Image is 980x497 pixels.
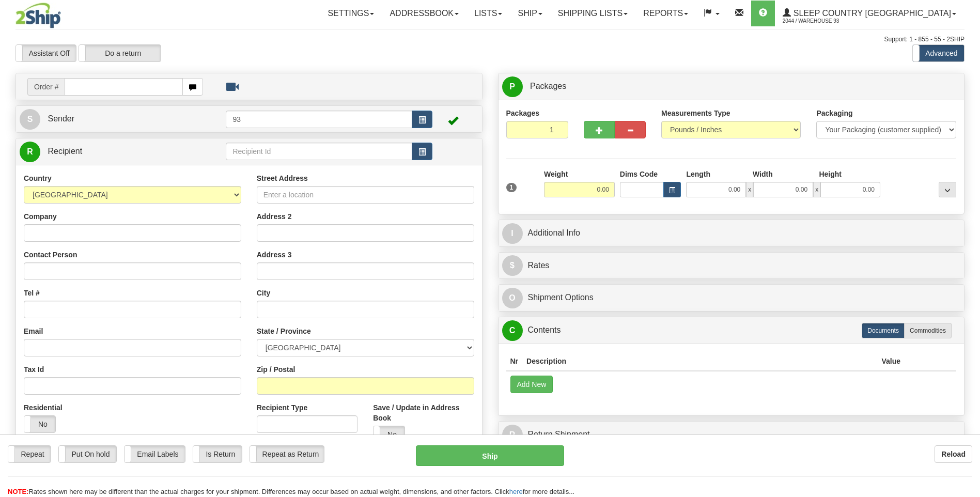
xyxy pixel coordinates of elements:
[15,35,965,44] div: Support: 1 - 855 - 55 - 2SHIP
[620,169,658,179] label: Dims Code
[257,250,292,260] label: Address 3
[956,196,979,301] iframe: chat widget
[935,445,972,463] button: Reload
[257,364,295,375] label: Zip / Postal
[250,446,324,462] label: Repeat as Return
[15,3,61,28] img: logo2044.jpg
[502,287,961,308] a: OShipment Options
[746,182,753,197] span: x
[320,1,382,26] a: Settings
[257,211,292,222] label: Address 2
[416,445,564,466] button: Ship
[24,288,40,298] label: Tel #
[16,45,76,61] label: Assistant Off
[502,425,523,445] span: R
[502,76,523,97] span: P
[125,446,185,462] label: Email Labels
[20,109,40,130] span: S
[382,1,466,26] a: Addressbook
[506,183,517,192] span: 1
[374,426,405,443] label: No
[502,223,961,244] a: IAdditional Info
[48,114,74,123] span: Sender
[24,364,44,375] label: Tax Id
[862,323,905,338] label: Documents
[939,182,956,197] div: ...
[24,326,43,336] label: Email
[257,288,270,298] label: City
[226,111,412,128] input: Sender Id
[502,320,961,341] a: CContents
[24,402,63,413] label: Residential
[877,352,905,371] th: Value
[20,141,203,162] a: R Recipient
[530,82,566,90] span: Packages
[941,450,966,458] b: Reload
[550,1,635,26] a: Shipping lists
[775,1,964,26] a: Sleep Country [GEOGRAPHIC_DATA] 2044 / Warehouse 93
[502,223,523,244] span: I
[466,1,510,26] a: Lists
[783,16,860,26] span: 2044 / Warehouse 93
[522,352,877,371] th: Description
[502,255,523,276] span: $
[635,1,696,26] a: Reports
[24,416,55,432] label: No
[510,1,550,26] a: Ship
[257,186,474,204] input: Enter a location
[24,250,77,260] label: Contact Person
[502,76,961,97] a: P Packages
[8,446,51,462] label: Repeat
[502,424,961,445] a: RReturn Shipment
[661,108,730,118] label: Measurements Type
[20,108,226,130] a: S Sender
[913,45,964,61] label: Advanced
[59,446,116,462] label: Put On hold
[79,45,161,61] label: Do a return
[257,173,308,183] label: Street Address
[506,352,523,371] th: Nr
[819,169,842,179] label: Height
[8,488,28,495] span: NOTE:
[509,488,523,495] a: here
[257,326,311,336] label: State / Province
[506,108,540,118] label: Packages
[510,376,553,393] button: Add New
[24,173,52,183] label: Country
[48,147,82,156] span: Recipient
[373,402,474,423] label: Save / Update in Address Book
[502,288,523,308] span: O
[27,78,65,96] span: Order #
[813,182,820,197] span: x
[20,142,40,162] span: R
[226,143,412,160] input: Recipient Id
[686,169,710,179] label: Length
[904,323,952,338] label: Commodities
[544,169,568,179] label: Weight
[791,9,951,18] span: Sleep Country [GEOGRAPHIC_DATA]
[753,169,773,179] label: Width
[816,108,852,118] label: Packaging
[502,255,961,276] a: $Rates
[502,320,523,341] span: C
[257,402,308,413] label: Recipient Type
[193,446,242,462] label: Is Return
[24,211,57,222] label: Company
